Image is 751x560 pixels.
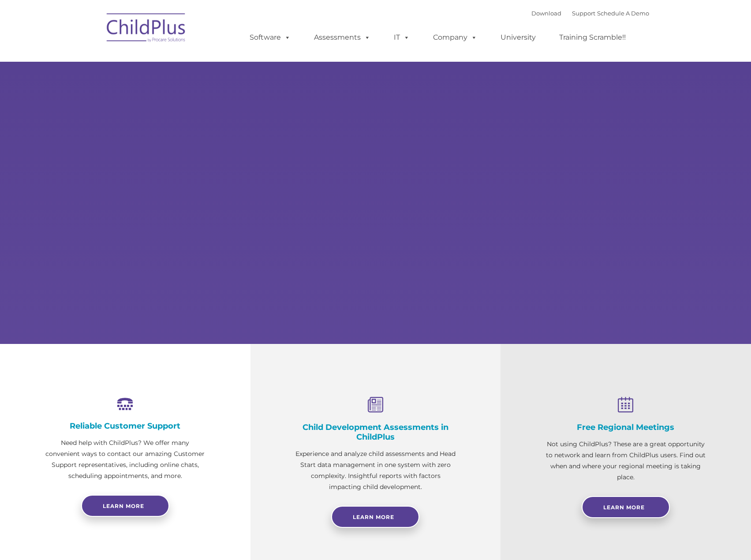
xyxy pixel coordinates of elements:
a: Assessments [305,29,379,46]
a: Download [531,10,561,17]
span: Learn More [603,504,645,511]
a: Learn More [331,506,419,528]
a: Schedule A Demo [597,10,649,17]
a: Learn More [582,496,670,518]
a: Training Scramble!! [550,29,635,46]
a: IT [385,29,418,46]
a: Software [241,29,299,46]
a: Company [424,29,486,46]
span: Learn More [353,514,394,520]
h4: Reliable Customer Support [44,421,206,431]
font: | [531,10,649,17]
h4: Free Regional Meetings [545,422,707,432]
a: University [492,29,545,46]
p: Need help with ChildPlus? We offer many convenient ways to contact our amazing Customer Support r... [44,437,206,482]
h4: Child Development Assessments in ChildPlus [295,422,457,442]
span: Learn more [103,503,144,509]
p: Not using ChildPlus? These are a great opportunity to network and learn from ChildPlus users. Fin... [545,439,707,483]
a: Learn more [81,495,169,517]
a: Support [572,10,595,17]
p: Experience and analyze child assessments and Head Start data management in one system with zero c... [295,448,457,493]
img: ChildPlus by Procare Solutions [102,7,191,51]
